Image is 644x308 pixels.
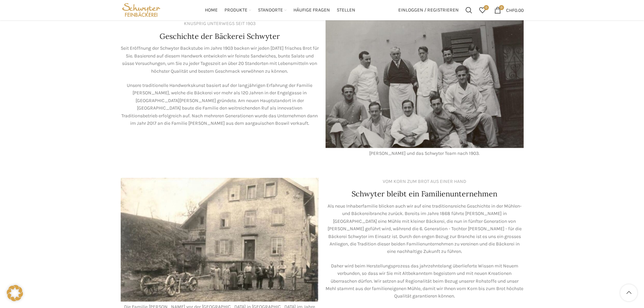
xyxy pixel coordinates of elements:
a: Produkte [224,3,251,17]
h4: Geschichte der Bäckerei Schwyter [160,31,280,42]
div: Meine Wunschliste [476,3,489,17]
a: Site logo [121,7,162,13]
a: Suchen [462,3,476,17]
a: Einloggen / Registrieren [395,3,462,17]
p: Seit Eröffnung der Schwyter Backstube im Jahre 1903 backen wir jeden [DATE] frisches Brot für Sie... [121,45,319,75]
a: Scroll to top button [620,284,637,301]
p: Unsere traditionelle Handwerkskunst basiert auf der langjährigen Erfahrung der Familie [PERSON_NA... [121,82,319,127]
div: [PERSON_NAME] und das Schwyter Team nach 1903. [326,150,524,157]
span: Home [205,7,218,14]
span: Produkte [224,7,247,14]
span: Einloggen / Registrieren [398,8,459,13]
span: Stellen [337,7,355,14]
div: KNUSPRIG UNTERWEGS SEIT 1903 [184,20,256,27]
span: Standorte [258,7,283,14]
a: 0 [476,3,489,17]
bdi: 0.00 [506,7,524,13]
a: Häufige Fragen [293,3,330,17]
p: Daher wird beim Herstellungsprozess das jahrzehntelang überlieferte Wissen mit Neuem verbunden, s... [326,262,524,300]
h4: Schwyter bleibt ein Familienunternehmen [352,189,497,199]
div: VOM KORN ZUM BROT AUS EINER HAND [383,178,466,185]
a: Stellen [337,3,355,17]
a: Standorte [258,3,287,17]
span: 0 [499,5,504,10]
span: Häufige Fragen [293,7,330,14]
a: Home [205,3,218,17]
span: 0 [484,5,489,10]
span: CHF [506,7,515,13]
div: Main navigation [165,3,395,17]
a: 0 CHF0.00 [491,3,527,17]
p: Als neue Inhaberfamilie blicken auch wir auf eine traditionsreiche Geschichte in der Mühlen- und ... [326,203,524,256]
